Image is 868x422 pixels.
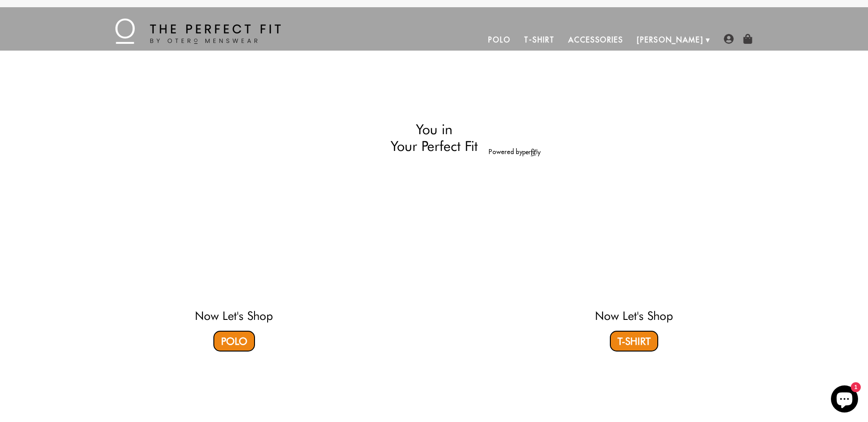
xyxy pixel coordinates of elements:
a: Accessories [561,29,630,51]
a: Polo [481,29,518,51]
img: shopping-bag-icon.png [743,34,753,44]
a: [PERSON_NAME] [630,29,710,51]
a: Now Let's Shop [195,309,273,323]
a: Polo [213,331,255,352]
img: perfitly-logo_73ae6c82-e2e3-4a36-81b1-9e913f6ac5a1.png [523,149,541,156]
inbox-online-store-chat: Shopify online store chat [828,385,861,415]
a: T-Shirt [517,29,561,51]
h2: You in Your Perfect Fit [327,121,541,154]
a: Powered by [489,148,541,156]
a: Now Let's Shop [595,309,673,323]
img: user-account-icon.png [724,34,734,44]
img: The Perfect Fit - by Otero Menswear - Logo [115,19,281,44]
a: T-Shirt [610,331,658,352]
